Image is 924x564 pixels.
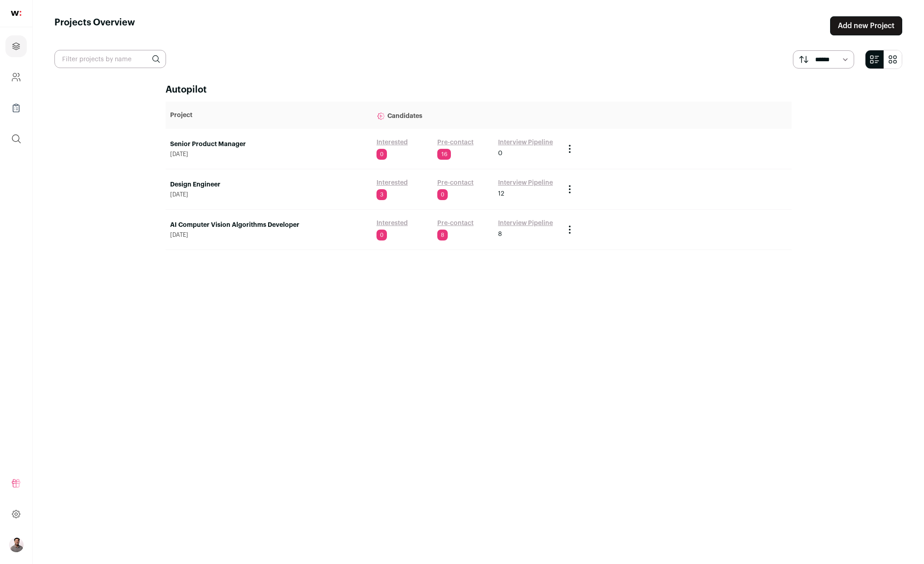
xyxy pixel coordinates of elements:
a: Pre-contact [437,178,474,187]
span: 0 [376,149,387,160]
span: 16 [437,149,451,160]
span: 0 [437,189,448,200]
span: 3 [376,189,387,200]
a: Interview Pipeline [498,219,553,228]
button: Project Actions [564,143,575,154]
h2: Autopilot [166,83,792,96]
img: wellfound-shorthand-0d5821cbd27db2630d0214b213865d53afaa358527fdda9d0ea32b1df1b89c2c.svg [11,11,21,16]
a: Interested [376,219,408,228]
a: Design Engineer [170,180,367,189]
button: Open dropdown [9,538,24,552]
a: Interested [376,138,408,147]
span: [DATE] [170,151,367,158]
span: 8 [437,230,448,240]
a: Interested [376,178,408,187]
a: Projects [5,35,27,57]
span: 0 [376,230,387,240]
button: Project Actions [564,224,575,235]
span: 12 [498,189,504,198]
span: 0 [498,149,503,158]
p: Candidates [376,106,555,124]
a: Pre-contact [437,219,474,228]
a: Add new Project [830,16,902,35]
button: Project Actions [564,184,575,195]
span: [DATE] [170,231,367,239]
a: Interview Pipeline [498,178,553,187]
a: AI Computer Vision Algorithms Developer [170,221,367,230]
a: Company Lists [5,97,27,119]
a: Company and ATS Settings [5,66,27,88]
h1: Projects Overview [54,16,135,35]
a: Pre-contact [437,138,474,147]
a: Senior Product Manager [170,140,367,149]
img: 486088-medium_jpg [9,538,24,552]
span: 8 [498,230,502,239]
p: Project [170,111,367,120]
a: Interview Pipeline [498,138,553,147]
input: Filter projects by name [54,50,166,68]
span: [DATE] [170,191,367,198]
